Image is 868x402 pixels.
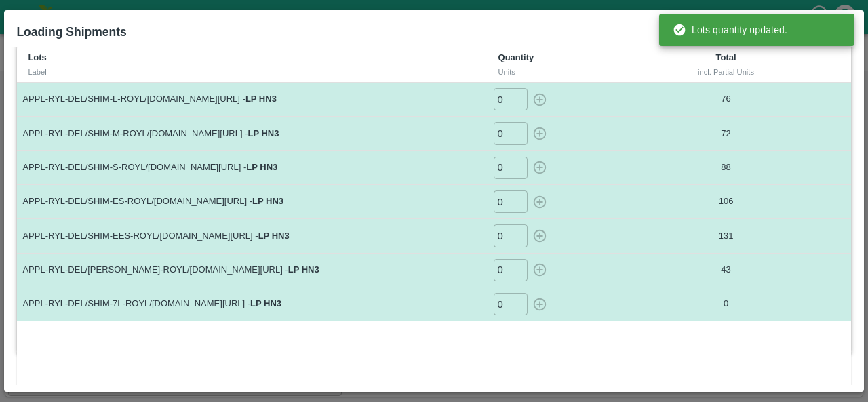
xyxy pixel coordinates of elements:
input: 0 [494,190,528,213]
input: 0 [494,122,528,144]
input: 0 [494,293,528,315]
td: APPL-RYL-DEL/SHIM-ES-ROYL/[DOMAIN_NAME][URL] - [17,185,487,219]
strong: LP HN3 [248,128,279,138]
p: 43 [658,264,793,277]
strong: LP HN3 [288,264,319,275]
input: 0 [494,88,528,110]
td: APPL-RYL-DEL/SHIM-L-ROYL/[DOMAIN_NAME][URL] - [17,83,487,117]
p: 76 [658,93,793,106]
div: Label [28,66,476,78]
b: Lots [28,52,46,62]
td: APPL-RYL-DEL/SHIM-S-ROYL/[DOMAIN_NAME][URL] - [17,150,487,184]
b: Total [715,52,736,62]
div: Lots quantity updated. [673,18,787,42]
strong: LP HN3 [246,162,277,172]
p: 88 [658,161,793,174]
strong: LP HN3 [250,298,281,308]
input: 0 [494,157,528,179]
b: Quantity [498,52,534,62]
td: APPL-RYL-DEL/[PERSON_NAME]-ROYL/[DOMAIN_NAME][URL] - [17,253,487,287]
input: 0 [494,224,528,247]
div: incl. Partial Units [664,66,788,78]
p: 0 [658,298,793,310]
td: APPL-RYL-DEL/SHIM-EES-ROYL/[DOMAIN_NAME][URL] - [17,219,487,253]
td: APPL-RYL-DEL/SHIM-7L-ROYL/[DOMAIN_NAME][URL] - [17,287,487,321]
strong: LP HN3 [245,94,277,104]
p: 131 [658,230,793,243]
input: 0 [494,259,528,281]
p: 106 [658,195,793,208]
strong: LP HN3 [258,230,290,241]
b: Loading Shipments [16,25,126,39]
td: APPL-RYL-DEL/SHIM-M-ROYL/[DOMAIN_NAME][URL] - [17,117,487,150]
strong: LP HN3 [252,196,283,206]
div: Units [498,66,642,78]
p: 72 [658,127,793,140]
